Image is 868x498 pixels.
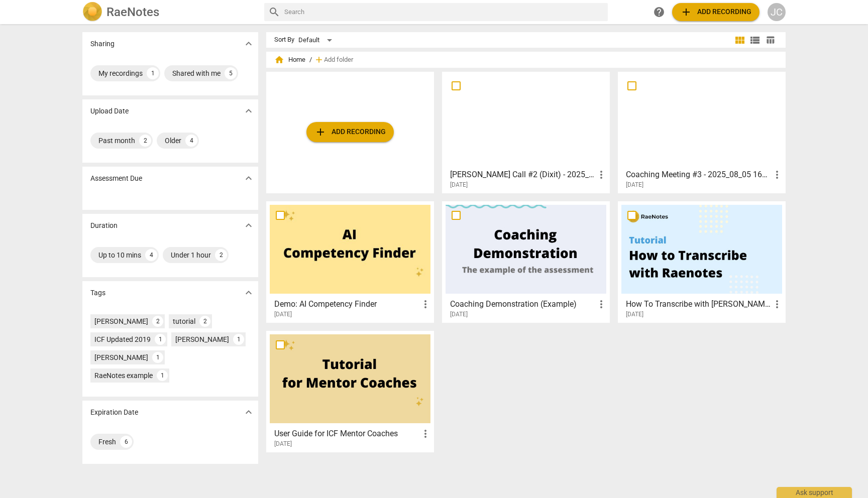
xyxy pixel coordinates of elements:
[94,370,153,381] div: RaeNotes example
[82,2,102,22] img: Logo
[173,316,195,326] div: tutorial
[243,219,255,231] span: expand_more
[152,316,163,327] div: 2
[243,105,255,117] span: expand_more
[225,67,237,79] div: 5
[274,428,419,440] h3: User Guide for ICF Mentor Coaches
[120,436,132,448] div: 6
[270,334,430,448] a: User Guide for ICF Mentor Coaches[DATE]
[763,33,778,48] button: Table view
[243,287,255,299] span: expand_more
[98,250,141,260] div: Up to 10 mins
[274,55,284,65] span: home
[621,205,782,318] a: How To Transcribe with [PERSON_NAME][DATE]
[274,298,419,310] h3: Demo: AI Competency Finder
[98,437,116,447] div: Fresh
[306,122,394,142] button: Upload
[450,310,468,319] span: [DATE]
[298,32,336,48] div: Default
[768,3,786,21] button: JC
[734,34,746,46] span: view_module
[284,4,604,20] input: Search
[241,171,256,186] button: Show more
[626,181,643,189] span: [DATE]
[314,126,386,138] span: Add recording
[268,6,280,18] span: search
[324,56,353,64] span: Add folder
[157,370,168,381] div: 1
[241,405,256,420] button: Show more
[147,67,159,79] div: 1
[98,136,135,146] div: Past month
[185,135,197,147] div: 4
[626,298,771,310] h3: How To Transcribe with RaeNotes
[152,352,163,363] div: 1
[243,406,255,418] span: expand_more
[450,181,468,189] span: [DATE]
[450,169,595,181] h3: Joe_Coaching Call #2 (Dixit) - 2025_08_12 15_56 EDT - Recording
[621,75,782,189] a: Coaching Meeting #3 - 2025_08_05 16_19 EDT - Recording[DATE]
[172,68,221,78] div: Shared with me
[90,39,115,49] p: Sharing
[98,68,143,78] div: My recordings
[274,36,294,44] div: Sort By
[446,75,606,189] a: [PERSON_NAME] Call #2 (Dixit) - 2025_08_12 15_56 EDT - Recording[DATE]
[175,334,229,344] div: [PERSON_NAME]
[747,33,763,48] button: List view
[626,310,643,319] span: [DATE]
[595,298,607,310] span: more_vert
[771,298,783,310] span: more_vert
[139,135,151,147] div: 2
[165,136,181,146] div: Older
[274,55,305,65] span: Home
[766,35,775,45] span: table_chart
[90,106,129,116] p: Upload Date
[419,428,431,440] span: more_vert
[241,36,256,51] button: Show more
[749,34,761,46] span: view_list
[215,249,227,261] div: 2
[653,6,665,18] span: help
[155,334,166,345] div: 1
[94,316,148,326] div: [PERSON_NAME]
[90,173,142,184] p: Assessment Due
[314,126,327,138] span: add
[314,55,324,65] span: add
[243,38,255,50] span: expand_more
[171,250,211,260] div: Under 1 hour
[680,6,692,18] span: add
[309,56,312,64] span: /
[233,334,244,345] div: 1
[777,487,852,498] div: Ask support
[771,169,783,181] span: more_vert
[650,3,668,21] a: Help
[732,33,747,48] button: Tile view
[672,3,759,21] button: Upload
[145,249,157,261] div: 4
[626,169,771,181] h3: Coaching Meeting #3 - 2025_08_05 16_19 EDT - Recording
[446,205,606,318] a: Coaching Demonstration (Example)[DATE]
[270,205,430,318] a: Demo: AI Competency Finder[DATE]
[90,288,105,298] p: Tags
[595,169,607,181] span: more_vert
[274,440,292,448] span: [DATE]
[243,172,255,184] span: expand_more
[199,316,210,327] div: 2
[241,103,256,118] button: Show more
[241,218,256,233] button: Show more
[82,2,256,22] a: LogoRaeNotes
[106,5,159,19] h2: RaeNotes
[274,310,292,319] span: [DATE]
[419,298,431,310] span: more_vert
[241,285,256,300] button: Show more
[94,334,151,344] div: ICF Updated 2019
[450,298,595,310] h3: Coaching Demonstration (Example)
[680,6,751,18] span: Add recording
[90,407,138,418] p: Expiration Date
[90,220,118,231] p: Duration
[94,352,148,362] div: [PERSON_NAME]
